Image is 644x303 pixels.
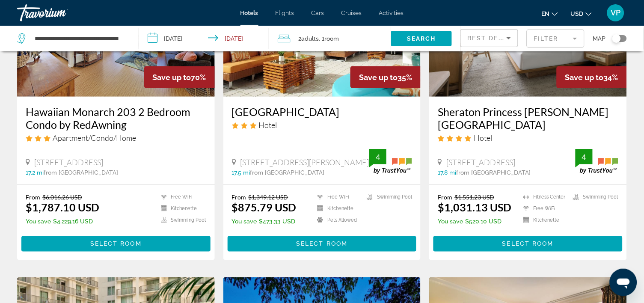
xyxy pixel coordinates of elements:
img: trustyou-badge.svg [369,149,412,174]
a: Select Room [433,238,623,248]
a: Select Room [21,238,211,248]
div: 4 star Hotel [438,133,618,143]
span: from [GEOGRAPHIC_DATA] [456,169,531,176]
span: from [GEOGRAPHIC_DATA] [250,169,325,176]
span: Search [407,35,436,42]
span: Adults [301,35,319,42]
span: Select Room [296,241,347,247]
ins: $875.79 USD [232,201,297,214]
li: Free WiFi [519,205,569,212]
div: 3 star Apartment [26,133,206,143]
button: Check-in date: Dec 12, 2025 Check-out date: Dec 17, 2025 [139,26,270,51]
span: VP [611,9,621,17]
span: 17.2 mi [26,169,44,176]
li: Kitchenette [313,205,362,212]
span: , 1 [319,33,339,45]
a: Sheraton Princess [PERSON_NAME] [GEOGRAPHIC_DATA] [438,105,618,131]
button: User Menu [605,4,627,22]
a: Travorium [17,2,103,24]
button: Change language [542,7,558,20]
span: from [GEOGRAPHIC_DATA] [44,169,118,176]
a: Flights [276,9,294,16]
span: From [232,193,246,201]
iframe: Button to launch messaging window [610,269,637,296]
a: Hawaiian Monarch 203 2 Bedroom Condo by RedAwning [26,105,206,131]
span: [STREET_ADDRESS] [34,157,103,167]
span: [STREET_ADDRESS][PERSON_NAME] [240,157,369,167]
span: [STREET_ADDRESS] [446,157,515,167]
a: Hotels [240,9,258,16]
span: You save [438,218,463,225]
div: 3 star Hotel [232,120,413,130]
p: $4,229.16 USD [26,218,99,225]
li: Swimming Pool [569,193,618,201]
span: From [26,193,40,201]
div: 34% [557,66,627,88]
a: [GEOGRAPHIC_DATA] [232,105,413,118]
span: Best Deals [468,35,512,42]
del: $6,016.26 USD [42,193,82,201]
span: en [542,10,550,17]
span: 17.8 mi [438,169,456,176]
div: 70% [144,66,215,88]
button: Search [391,31,452,46]
li: Kitchenette [157,205,206,212]
span: Select Room [90,241,142,247]
span: Save up to [153,73,191,82]
li: Swimming Pool [157,217,206,224]
img: trustyou-badge.svg [576,149,618,174]
p: $520.10 USD [438,218,511,225]
div: 4 [369,152,386,162]
span: USD [571,10,584,17]
span: Save up to [359,73,398,82]
li: Pets Allowed [313,217,362,224]
mat-select: Sort by [468,33,511,43]
button: Travelers: 2 adults, 0 children [269,26,391,51]
li: Free WiFi [313,193,362,201]
span: Map [593,33,606,45]
span: 17.5 mi [232,169,250,176]
a: Select Room [228,238,417,248]
p: $473.33 USD [232,218,297,225]
button: Select Room [433,236,623,252]
span: From [438,193,452,201]
a: Cruises [341,9,362,16]
button: Toggle map [606,35,627,42]
li: Free WiFi [157,193,206,201]
span: 2 [298,33,319,45]
span: Apartment/Condo/Home [53,133,136,143]
li: Fitness Center [519,193,569,201]
button: Filter [527,29,585,48]
div: 35% [350,66,421,88]
span: Select Room [502,241,554,247]
span: Hotel [474,133,492,143]
ins: $1,787.10 USD [26,201,99,214]
span: You save [26,218,51,225]
li: Kitchenette [519,217,569,224]
del: $1,551.23 USD [454,193,494,201]
button: Change currency [571,7,592,20]
div: 4 [576,152,593,162]
li: Swimming Pool [362,193,412,201]
a: Activities [379,9,404,16]
del: $1,349.12 USD [249,193,288,201]
span: You save [232,218,257,225]
button: Select Room [21,236,211,252]
span: Room [324,35,339,42]
button: Select Room [228,236,417,252]
a: Cars [312,9,324,16]
span: Hotel [259,120,277,130]
ins: $1,031.13 USD [438,201,511,214]
span: Save up to [565,73,604,82]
